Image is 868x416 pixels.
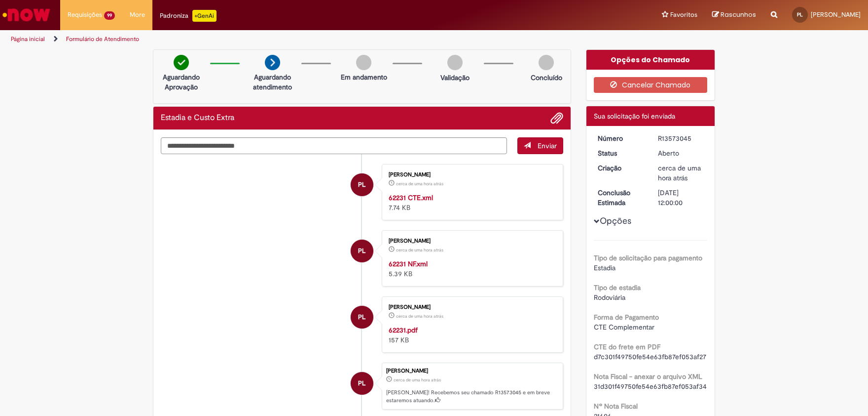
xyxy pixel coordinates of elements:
[396,247,443,253] span: cerca de uma hora atrás
[594,253,702,262] b: Tipo de solicitação para pagamento
[358,173,365,197] span: PL
[594,342,660,351] b: CTE do frete em PDF
[539,55,554,70] img: img-circle-grey.png
[594,372,702,381] b: Nota Fiscal - anexar o arquivo XML
[66,35,139,43] a: Formulário de Atendimento
[265,55,280,70] img: arrow-next.png
[658,164,701,182] time: 27/09/2025 13:09:53
[658,133,704,143] div: R13573045
[594,402,638,411] b: Nº Nota Fiscal
[389,193,433,202] a: 62231 CTE.xml
[396,181,443,187] time: 27/09/2025 13:08:54
[389,238,553,244] div: [PERSON_NAME]
[386,389,558,404] p: [PERSON_NAME]! Recebemos seu chamado R13573045 e em breve estaremos atuando.
[389,259,553,279] div: 5.39 KB
[396,181,443,187] span: cerca de uma hora atrás
[594,382,707,391] span: 31d301f49750fe54e63fb87ef053af34
[389,325,553,345] div: 157 KB
[351,372,373,395] div: PABLO LOPES
[658,164,701,182] span: cerca de uma hora atrás
[590,148,651,158] dt: Status
[341,72,387,82] p: Em andamento
[658,163,704,183] div: 27/09/2025 13:09:53
[389,304,553,310] div: [PERSON_NAME]
[594,313,659,322] b: Forma de Pagamento
[594,112,675,121] span: Sua solicitação foi enviada
[658,188,704,208] div: [DATE] 12:00:00
[130,10,145,20] span: More
[358,305,365,329] span: PL
[161,137,507,154] textarea: Digite sua mensagem aqui...
[358,239,365,263] span: PL
[389,326,418,334] a: 62231.pdf
[594,323,654,332] span: CTE Complementar
[594,283,641,292] b: Tipo de estadia
[797,11,803,18] span: PL
[358,372,365,395] span: PL
[594,77,708,93] button: Cancelar Chamado
[389,259,428,268] a: 62231 NF.xml
[531,73,562,83] p: Concluído
[396,247,443,253] time: 27/09/2025 13:08:41
[160,10,217,22] div: Padroniza
[594,293,625,302] span: Rodoviária
[538,141,557,150] span: Enviar
[721,10,756,19] span: Rascunhos
[389,193,553,212] div: 7.74 KB
[550,112,563,125] button: Adicionar anexos
[161,363,563,410] li: PABLO LOPES
[712,10,756,20] a: Rascunhos
[594,352,706,361] span: d7c301f49750fe54e63fb87ef053af27
[389,172,553,178] div: [PERSON_NAME]
[811,10,861,19] span: [PERSON_NAME]
[1,5,52,25] img: ServiceNow
[249,72,296,92] p: Aguardando atendimento
[396,313,443,319] span: cerca de uma hora atrás
[161,114,234,123] h2: Estadia e Custo Extra Histórico de tíquete
[394,377,441,383] span: cerca de uma hora atrás
[68,10,102,20] span: Requisições
[351,306,373,329] div: PABLO LOPES
[658,148,704,158] div: Aberto
[351,240,373,262] div: PABLO LOPES
[356,55,371,70] img: img-circle-grey.png
[590,163,651,173] dt: Criação
[396,313,443,319] time: 27/09/2025 13:08:31
[447,55,463,70] img: img-circle-grey.png
[351,173,373,196] div: PABLO LOPES
[594,263,615,272] span: Estadia
[670,10,697,20] span: Favoritos
[517,137,563,154] button: Enviar
[157,72,205,92] p: Aguardando Aprovação
[394,377,441,383] time: 27/09/2025 13:09:53
[440,73,470,83] p: Validação
[104,11,115,20] span: 99
[386,368,558,374] div: [PERSON_NAME]
[192,10,217,22] p: +GenAi
[7,30,571,48] ul: Trilhas de página
[11,35,45,43] a: Página inicial
[590,188,651,208] dt: Conclusão Estimada
[586,50,715,70] div: Opções do Chamado
[590,133,651,143] dt: Número
[174,55,189,70] img: check-circle-green.png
